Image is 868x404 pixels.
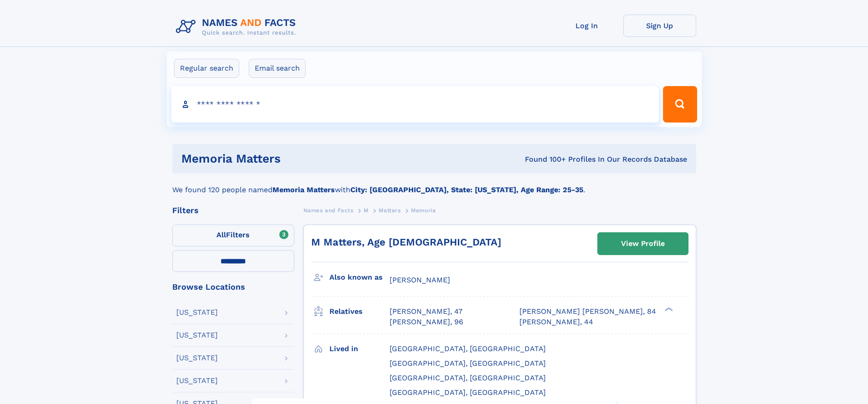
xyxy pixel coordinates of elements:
a: [PERSON_NAME], 96 [390,317,463,327]
a: [PERSON_NAME] [PERSON_NAME], 84 [519,307,656,317]
div: [US_STATE] [176,354,218,362]
img: Logo Names and Facts [172,15,303,39]
a: [PERSON_NAME], 47 [390,307,462,317]
a: Sign Up [623,15,696,37]
b: Memoria Matters [272,185,335,194]
h3: Relatives [329,304,390,319]
div: Filters [172,206,294,215]
button: Search Button [663,86,697,123]
span: [GEOGRAPHIC_DATA], [GEOGRAPHIC_DATA] [390,344,546,353]
h1: memoria matters [181,153,403,164]
div: View Profile [621,233,665,254]
span: [GEOGRAPHIC_DATA], [GEOGRAPHIC_DATA] [390,359,546,368]
div: Found 100+ Profiles In Our Records Database [403,154,687,164]
h3: Also known as [329,270,390,285]
a: Names and Facts [303,205,354,216]
label: Filters [172,225,294,246]
label: Email search [249,59,306,78]
a: Matters [379,205,401,216]
div: Browse Locations [172,283,294,291]
div: We found 120 people named with . [172,174,696,195]
span: M [364,207,369,214]
a: M Matters, Age [DEMOGRAPHIC_DATA] [311,236,501,248]
div: [US_STATE] [176,332,218,339]
span: [GEOGRAPHIC_DATA], [GEOGRAPHIC_DATA] [390,373,546,382]
a: View Profile [598,233,688,255]
a: M [364,205,369,216]
a: [PERSON_NAME], 44 [519,317,593,327]
div: [US_STATE] [176,309,218,316]
a: Log In [550,15,623,37]
span: [PERSON_NAME] [390,276,450,284]
input: search input [171,86,659,123]
div: [US_STATE] [176,377,218,384]
span: Matters [379,207,401,214]
h3: Lived in [329,341,390,357]
span: All [216,230,226,239]
div: ❯ [663,307,673,312]
label: Regular search [174,59,239,78]
span: Memoria [411,207,436,214]
span: [GEOGRAPHIC_DATA], [GEOGRAPHIC_DATA] [390,388,546,397]
b: City: [GEOGRAPHIC_DATA], State: [US_STATE], Age Range: 25-35 [350,185,583,194]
